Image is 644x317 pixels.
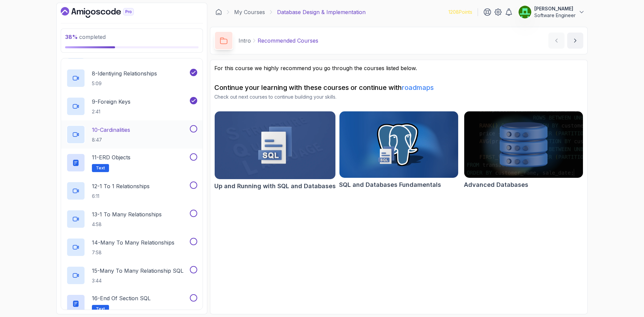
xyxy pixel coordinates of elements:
[66,181,197,200] button: 12-1 To 1 Relationships6:11
[339,180,441,190] h2: SQL and Databases Fundamentals
[92,210,162,218] p: 13 - 1 To Many Relationships
[464,180,528,190] h2: Advanced Databases
[215,9,222,15] a: Dashboard
[339,111,458,178] img: SQL and Databases Fundamentals card
[92,182,150,190] p: 12 - 1 To 1 Relationships
[215,111,335,179] img: Up and Running with SQL and Databases card
[92,98,130,106] p: 9 - Foreign Keys
[277,8,366,16] p: Database Design & Implementation
[66,266,197,285] button: 15-Many To Many Relationship SQL3:44
[96,165,105,171] span: Text
[534,5,576,12] p: [PERSON_NAME]
[448,9,472,15] p: 1208 Points
[464,111,583,178] img: Advanced Databases card
[402,84,434,92] a: roadmaps
[214,181,336,191] h2: Up and Running with SQL and Databases
[66,69,197,88] button: 8-Identiying Relationships5:09
[92,137,130,143] p: 8:47
[66,294,197,313] button: 16-End Of Section SQLText
[92,69,157,77] p: 8 - Identiying Relationships
[567,33,583,49] button: next content
[92,153,130,161] p: 11 - ERD Objects
[92,239,174,247] p: 14 - Many To Many Relationships
[66,153,197,172] button: 11-ERD ObjectsText
[534,12,576,19] p: Software Engineer
[234,8,265,16] a: My Courses
[61,7,149,18] a: Dashboard
[65,34,78,40] span: 38 %
[92,221,162,228] p: 4:58
[65,34,106,40] span: completed
[92,249,174,256] p: 7:58
[66,238,197,257] button: 14-Many To Many Relationships7:58
[258,37,318,45] p: Recommended Courses
[66,210,197,228] button: 13-1 To Many Relationships4:58
[548,33,565,49] button: previous content
[214,111,336,191] a: Up and Running with SQL and Databases cardUp and Running with SQL and Databases
[518,5,585,19] button: user profile image[PERSON_NAME]Software Engineer
[214,64,583,72] p: For this course we highly recommend you go through the courses listed below.
[96,306,105,312] span: Text
[238,37,251,45] p: Intro
[92,267,183,275] p: 15 - Many To Many Relationship SQL
[92,126,130,134] p: 10 - Cardinalities
[92,277,183,284] p: 3:44
[214,83,583,92] h2: Continue your learning with these courses or continue with
[92,80,157,87] p: 5:09
[214,94,583,100] p: Check out next courses to continue building your skills.
[92,193,150,200] p: 6:11
[464,111,583,190] a: Advanced Databases cardAdvanced Databases
[66,97,197,116] button: 9-Foreign Keys2:41
[92,108,130,115] p: 2:41
[519,6,531,18] img: user profile image
[66,125,197,144] button: 10-Cardinalities8:47
[339,111,459,190] a: SQL and Databases Fundamentals cardSQL and Databases Fundamentals
[92,294,151,302] p: 16 - End Of Section SQL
